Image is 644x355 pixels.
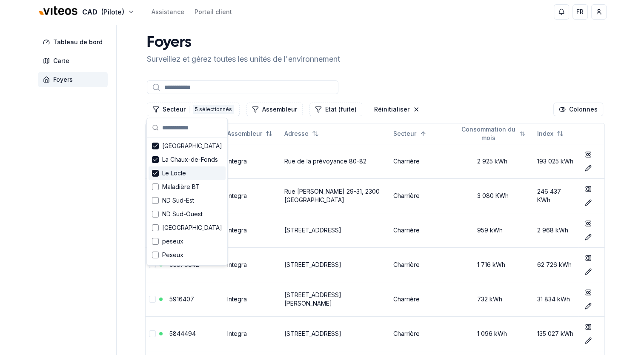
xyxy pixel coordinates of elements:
[390,178,457,213] td: Charrière
[162,264,188,273] span: Terreaux
[246,103,303,116] button: Filtrer les lignes
[169,330,196,337] a: 5844494
[169,261,199,268] a: 05976842
[193,105,234,114] div: 5 sélectionnés
[162,237,183,246] span: peseux
[460,192,531,200] div: 3 080 KWh
[38,34,111,50] a: Tableau de bord
[537,261,575,269] div: 62 726 kWh
[532,127,569,140] button: Not sorted. Click to sort ascending.
[460,226,531,235] div: 959 kWh
[169,295,194,303] a: 5916407
[38,3,135,21] button: CAD(Pilote)
[147,103,240,116] button: Filtrer les lignes
[53,75,73,84] span: Foyers
[162,223,222,232] span: [GEOGRAPHIC_DATA]
[537,129,553,138] span: Index
[38,72,111,87] a: Foyers
[284,291,341,307] a: [STREET_ADDRESS][PERSON_NAME]
[162,251,183,259] span: Peseux
[162,210,203,218] span: ND Sud-Ouest
[53,38,103,46] span: Tableau de bord
[537,295,575,303] div: 31 834 kWh
[537,157,575,166] div: 193 025 kWh
[572,4,588,20] button: FR
[227,129,262,138] span: Assembleur
[390,213,457,247] td: Charrière
[82,7,97,17] span: CAD
[149,296,156,303] button: Sélectionner la ligne
[390,144,457,178] td: Charrière
[393,129,416,138] span: Secteur
[224,282,281,316] td: Integra
[162,155,218,164] span: La Chaux-de-Fonds
[390,316,457,351] td: Charrière
[309,103,362,116] button: Filtrer les lignes
[152,8,184,16] a: Assistance
[279,127,324,140] button: Not sorted. Click to sort ascending.
[537,329,575,338] div: 135 027 kWh
[390,282,457,316] td: Charrière
[38,53,111,69] a: Carte
[222,127,278,140] button: Not sorted. Click to sort ascending.
[537,187,575,204] div: 246 437 KWh
[147,34,340,52] h1: Foyers
[284,226,341,234] a: [STREET_ADDRESS]
[101,7,124,17] span: (Pilote)
[284,188,380,203] a: Rue [PERSON_NAME] 29-31, 2300 [GEOGRAPHIC_DATA]
[224,213,281,247] td: Integra
[284,330,341,337] a: [STREET_ADDRESS]
[284,129,309,138] span: Adresse
[162,169,186,177] span: Le Locle
[162,183,200,191] span: Maladière BT
[162,196,194,205] span: ND Sud-Est
[149,330,156,337] button: Sélectionner la ligne
[147,53,340,65] p: Surveillez et gérez toutes les unités de l'environnement
[388,127,432,140] button: Sorted ascending. Click to sort descending.
[576,8,584,16] span: FR
[53,57,69,65] span: Carte
[553,103,603,116] button: Cocher les colonnes
[224,178,281,213] td: Integra
[369,103,425,116] button: Réinitialiser les filtres
[224,144,281,178] td: Integra
[162,142,222,150] span: [GEOGRAPHIC_DATA]
[38,1,79,21] img: Viteos - CAD Logo
[390,247,457,282] td: Charrière
[460,329,531,338] div: 1 096 kWh
[224,247,281,282] td: Integra
[195,8,232,16] a: Portail client
[224,316,281,351] td: Integra
[537,226,575,235] div: 2 968 kWh
[460,157,531,166] div: 2 925 kWh
[460,261,531,269] div: 1 716 kWh
[284,261,341,268] a: [STREET_ADDRESS]
[284,157,366,165] a: Rue de la prévoyance 80-82
[460,125,517,142] span: Consommation du mois
[455,127,531,140] button: Not sorted. Click to sort ascending.
[460,295,531,303] div: 732 kWh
